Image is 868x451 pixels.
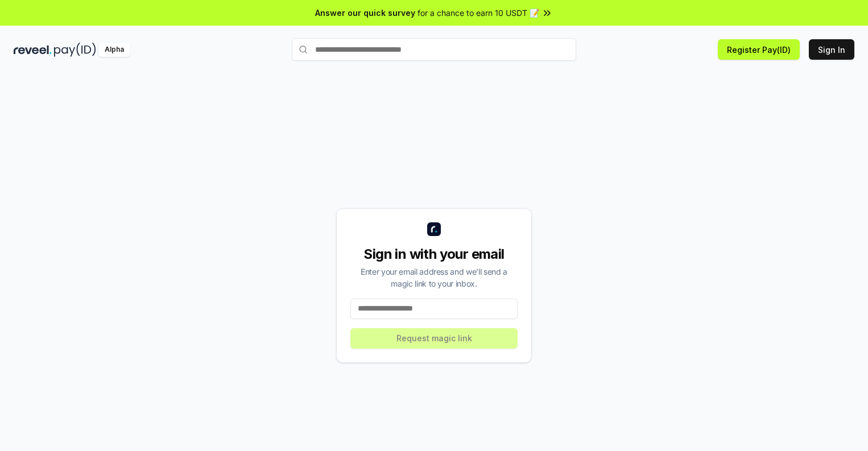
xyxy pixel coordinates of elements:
img: reveel_dark [14,43,52,57]
button: Register Pay(ID) [718,39,800,60]
span: Answer our quick survey [315,7,415,19]
button: Sign In [809,39,854,60]
div: Alpha [98,43,130,57]
div: Enter your email address and we’ll send a magic link to your inbox. [350,266,518,289]
img: logo_small [427,222,441,236]
img: pay_id [54,43,96,57]
span: for a chance to earn 10 USDT 📝 [418,7,539,19]
div: Sign in with your email [350,245,518,263]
